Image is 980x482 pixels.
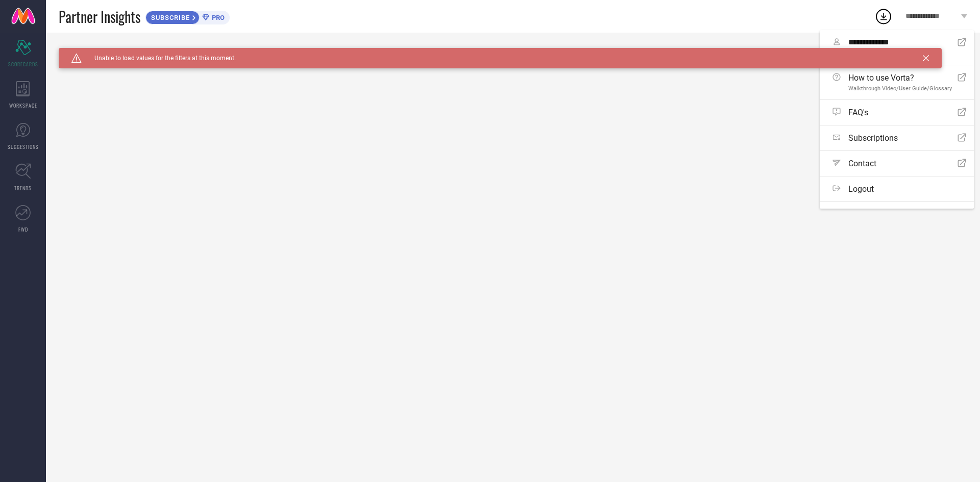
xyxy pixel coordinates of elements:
span: How to use Vorta? [848,73,952,83]
a: SUBSCRIBEPRO [145,8,230,24]
span: Contact [848,159,876,168]
span: SUGGESTIONS [8,143,39,150]
span: FAQ's [848,108,868,117]
span: TRENDS [14,184,32,192]
span: FWD [18,225,28,233]
span: Unable to load values for the filters at this moment. [82,55,236,62]
a: Subscriptions [820,125,974,150]
div: Open download list [874,7,893,26]
span: Subscriptions [848,133,898,143]
span: Partner Insights [59,6,140,27]
span: Walkthrough Video/User Guide/Glossary [848,85,952,92]
a: How to use Vorta?Walkthrough Video/User Guide/Glossary [820,65,974,99]
div: Unable to load filters at this moment. Please try later. [59,48,967,56]
span: Logout [848,184,874,194]
span: PRO [209,14,225,21]
span: WORKSPACE [9,102,37,109]
span: SUBSCRIBE [146,14,192,21]
a: FAQ's [820,100,974,125]
span: SCORECARDS [8,60,38,68]
a: Contact [820,151,974,176]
